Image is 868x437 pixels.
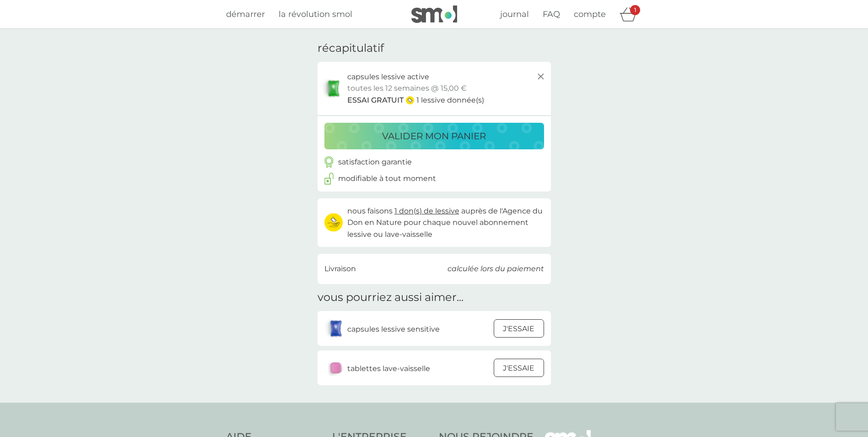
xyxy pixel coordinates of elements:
p: calculée lors du paiement [447,263,544,275]
a: démarrer [226,8,265,21]
span: 1 don(s) de lessive [394,207,459,215]
img: smol [411,5,457,23]
h3: récapitulatif [318,42,384,55]
span: ESSAI GRATUIT [347,94,404,106]
p: capsules lessive sensitive [347,323,440,335]
span: FAQ [543,9,560,19]
span: démarrer [226,9,265,19]
p: satisfaction garantie [338,156,412,168]
div: panier [620,5,642,23]
p: J'ESSAIE [503,362,534,374]
p: tablettes lave-vaisselle [347,363,430,375]
span: la révolution smol [279,9,352,19]
button: valider mon panier [324,123,544,149]
p: Livraison [324,263,356,275]
p: modifiable à tout moment [338,173,436,185]
span: journal [500,9,529,19]
button: J'ESSAIE [494,359,544,377]
a: compte [574,8,606,21]
p: 1 lessive donnée(s) [416,94,484,106]
p: J'ESSAIE [503,323,534,335]
a: la révolution smol [279,8,352,21]
a: journal [500,8,529,21]
h2: vous pourriez aussi aimer... [318,291,464,304]
p: nous faisons auprès de l'Agence du Don en Nature pour chaque nouvel abonnement lessive ou lave-va... [347,205,544,240]
p: valider mon panier [382,129,486,143]
button: J'ESSAIE [494,319,544,338]
p: capsules lessive active [347,71,429,83]
a: FAQ [543,8,560,21]
p: toutes les 12 semaines @ 15,00 € [347,82,467,94]
span: compte [574,9,606,19]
